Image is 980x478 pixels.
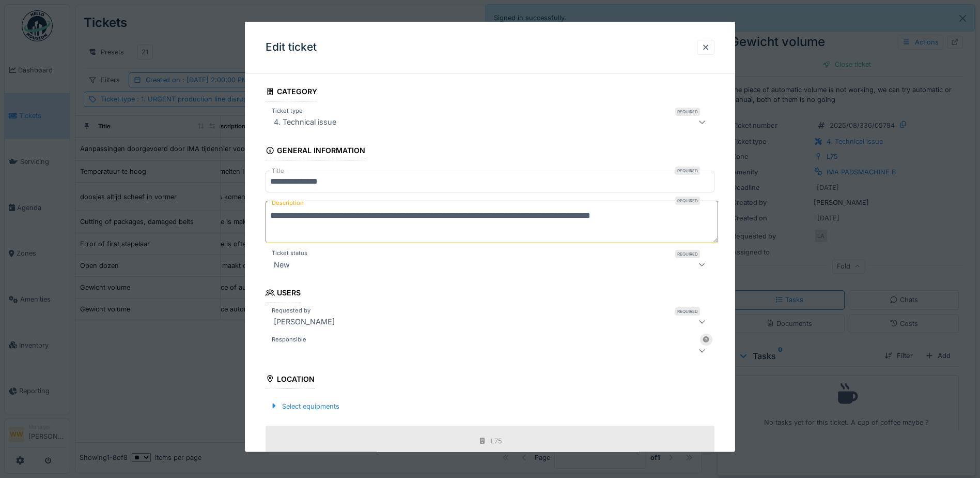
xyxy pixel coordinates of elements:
label: Title [270,167,286,175]
div: Location [266,371,315,389]
div: Category [266,84,317,101]
div: L75 [491,436,502,445]
label: Description [270,197,306,210]
div: Users [266,285,301,303]
div: New [270,258,294,271]
label: Requested by [270,306,313,315]
label: Ticket type [270,107,305,115]
div: Required [675,250,700,258]
div: Select equipments [266,399,344,413]
label: Ticket status [270,249,309,258]
div: Required [675,167,700,175]
div: [PERSON_NAME] [270,315,339,327]
h3: Edit ticket [266,41,317,54]
div: General information [266,143,365,160]
div: 4. Technical issue [270,116,340,128]
div: Required [675,307,700,315]
div: Required [675,197,700,205]
label: Responsible [270,335,308,343]
div: Required [675,108,700,116]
